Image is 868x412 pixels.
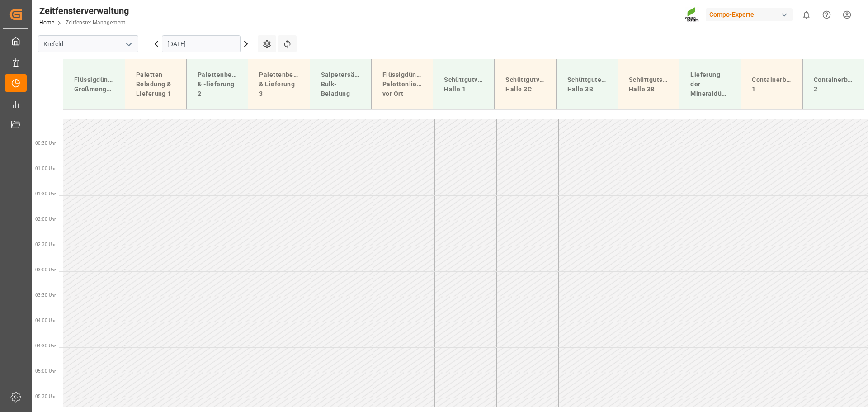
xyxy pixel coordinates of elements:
font: Salpetersäure-Bulk-Beladung [321,71,368,97]
font: 04:00 Uhr [35,318,56,323]
font: 05:30 Uhr [35,394,56,399]
input: Zum Suchen/Auswählen eingeben [38,35,138,52]
font: 03:30 Uhr [35,293,56,298]
font: Flüssigdünger-Großmengenlieferung [74,76,142,93]
font: 02:00 Uhr [35,217,56,222]
font: Schüttgutverladung Halle 3C [505,76,568,93]
font: 03:00 Uhr [35,267,56,272]
font: Schüttgutentladung Halle 3B [567,76,631,93]
font: Palettenbeladung & -lieferung 2 [198,71,255,97]
font: Zeitfensterverwaltung [39,5,129,16]
button: 0 neue Benachrichtigungen anzeigen [796,5,816,25]
font: Schüttgutschiffentladung Halle 3B [629,76,710,93]
img: Screenshot%202023-09-29%20at%2010.02.21.png_1712312052.png [685,7,699,23]
input: TT.MM.JJJJ [162,35,241,52]
font: 00:30 Uhr [35,141,56,146]
font: 01:00 Uhr [35,166,56,171]
font: 01:30 Uhr [35,191,56,196]
button: Compo-Experte [706,6,796,23]
font: Containerbeladung 1 [752,76,812,93]
font: Schüttgutverladung Halle 1 [444,76,507,93]
font: Compo-Experte [709,11,754,18]
font: Lieferung der Mineraldüngerproduktion [690,71,769,97]
font: 02:30 Uhr [35,242,56,247]
font: Flüssigdünger-Palettenlieferung vor Ort [382,71,439,97]
a: Home [39,19,54,26]
button: Menü öffnen [122,37,135,51]
font: 05:00 Uhr [35,369,56,374]
font: Paletten Beladung & Lieferung 1 [136,71,173,97]
font: 04:30 Uhr [35,343,56,348]
font: Palettenbeladung & Lieferung 3 [259,71,316,97]
button: Hilfecenter [816,5,837,25]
